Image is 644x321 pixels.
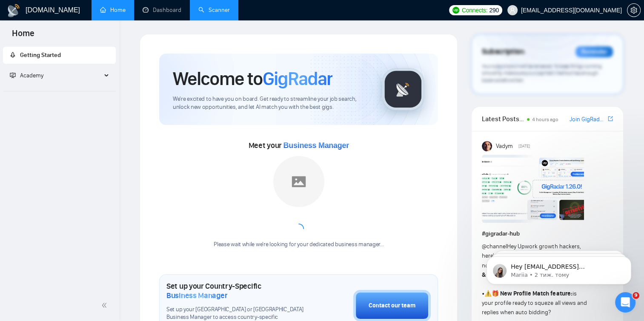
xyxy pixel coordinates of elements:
[263,67,332,90] span: GigRadar
[482,155,584,223] img: F09AC4U7ATU-image.png
[3,47,116,64] li: Getting Started
[198,6,230,14] a: searchScanner
[627,7,641,14] a: setting
[474,239,644,298] iframe: Intercom notifications повідомлення
[10,72,16,78] span: fund-projection-screen
[20,72,43,79] span: Academy
[273,156,324,207] img: placeholder.png
[209,241,389,249] div: Please wait while we're looking for your dedicated business manager...
[509,7,515,13] span: user
[143,6,181,14] a: dashboardDashboard
[482,63,601,83] span: Your subscription will be renewed. To keep things running smoothly, make sure your payment method...
[608,115,613,122] span: export
[3,88,116,93] li: Academy Homepage
[575,46,613,57] div: Reminder
[452,7,459,14] img: upwork-logo.png
[292,223,304,235] span: loading
[627,3,641,17] button: setting
[627,7,640,14] span: setting
[615,292,635,312] iframe: Intercom live chat
[369,301,415,310] div: Contact our team
[10,72,43,79] span: Academy
[173,95,368,111] span: We're excited to have you on board. Get ready to streamline your job search, unlock new opportuni...
[633,292,639,299] span: 9
[382,68,424,111] img: gigradar-logo.png
[569,115,606,124] a: Join GigRadar Slack Community
[482,229,613,239] h1: # gigradar-hub
[5,27,41,45] span: Home
[20,51,61,59] span: Getting Started
[166,291,227,300] span: Business Manager
[100,6,126,14] a: homeHome
[496,142,513,151] span: Vadym
[7,4,20,17] img: logo
[489,6,498,15] span: 290
[249,141,349,150] span: Meet your
[608,115,613,123] a: export
[482,114,524,124] span: Latest Posts from the GigRadar Community
[283,141,349,150] span: Business Manager
[462,6,487,15] span: Connects:
[173,67,332,90] h1: Welcome to
[10,52,16,58] span: rocket
[532,116,558,122] span: 4 hours ago
[166,281,311,300] h1: Set up your Country-Specific
[482,141,492,151] img: Vadym
[101,301,110,310] span: double-left
[518,142,530,150] span: [DATE]
[482,45,524,59] span: Subscription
